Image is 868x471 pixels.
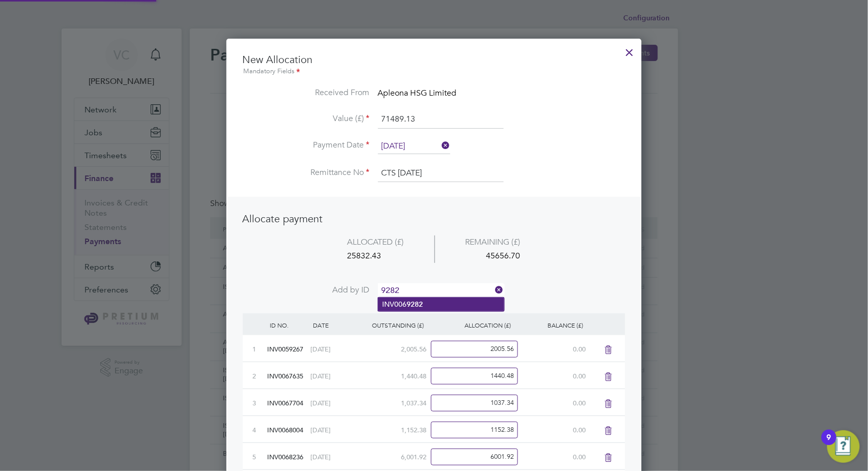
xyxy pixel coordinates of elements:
div: ALLOCATION (£) [426,313,513,337]
div: Mandatory Fields [243,66,625,77]
div: 0.00 [513,362,586,389]
div: [DATE] [311,362,354,389]
div: INV0059267 [267,335,310,362]
label: Value (£) [243,113,370,124]
div: 2,005.56 [354,335,426,362]
h3: Allocate payment [243,212,625,225]
div: 1,152.38 [354,416,426,443]
button: Open Resource Center, 9 new notifications [827,430,860,463]
div: 0.00 [513,389,586,416]
div: 1,037.34 [354,389,426,416]
h3: New Allocation [243,53,625,77]
div: 6,001.92 [354,443,426,469]
div: [DATE] [311,335,354,362]
label: Received From [243,87,370,98]
div: 3 [253,389,267,416]
div: REMAINING (£) [435,236,551,249]
div: 9 [827,437,831,451]
div: [DATE] [311,389,354,416]
div: 45656.70 [435,249,551,263]
div: ID NO. [267,313,310,337]
div: 25832.43 [317,249,435,263]
span: Apleona HSG Limited [378,88,457,98]
div: 1,440.48 [354,362,426,389]
div: [DATE] [311,416,354,443]
div: [DATE] [311,443,354,469]
div: INV0067704 [267,389,310,416]
b: 9282 [407,300,423,309]
div: INV0067635 [267,362,310,389]
li: INV006 [378,298,504,311]
div: 5 [253,443,267,469]
div: 2 [253,362,267,389]
div: DATE [311,313,354,337]
div: INV0068004 [267,416,310,443]
label: Remittance No [243,167,370,178]
div: INV0068236 [267,443,310,469]
label: Payment Date [243,140,370,151]
div: 0.00 [513,443,586,469]
div: 1 [253,335,267,362]
div: BALANCE (£) [513,313,586,337]
div: ALLOCATED (£) [317,236,435,249]
div: 0.00 [513,335,586,362]
div: OUTSTANDING (£) [354,313,426,337]
input: Select one [378,139,450,154]
input: Search for... [378,283,504,299]
div: 0.00 [513,416,586,443]
div: 4 [253,416,267,443]
span: Add by ID [333,285,370,296]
